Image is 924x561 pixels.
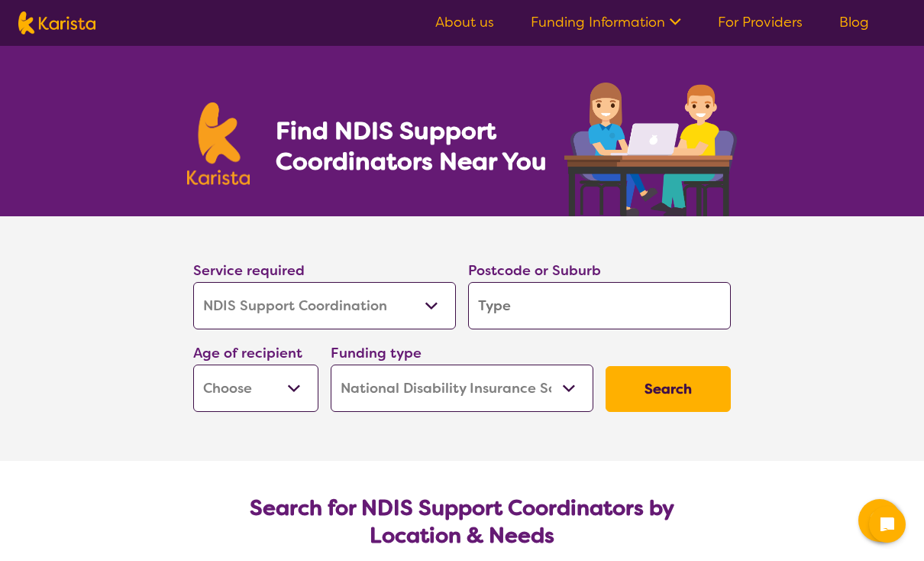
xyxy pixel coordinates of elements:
[18,11,95,34] img: Karista logo
[858,499,901,542] button: Channel Menu
[468,282,731,329] input: Type
[193,261,305,280] label: Service required
[331,344,422,362] label: Funding type
[606,366,731,412] button: Search
[187,102,250,185] img: Karista logo
[564,83,737,216] img: support-coordination
[276,115,558,177] h1: Find NDIS Support Coordinators Near You
[839,13,869,31] a: Blog
[531,13,681,31] a: Funding Information
[193,344,302,362] label: Age of recipient
[468,261,601,280] label: Postcode or Suburb
[205,495,719,550] h2: Search for NDIS Support Coordinators by Location & Needs
[435,13,494,31] a: About us
[718,13,803,31] a: For Providers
